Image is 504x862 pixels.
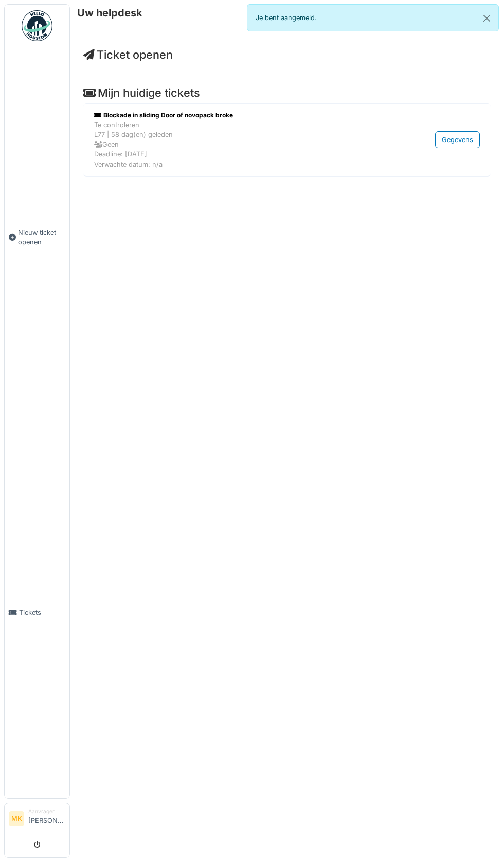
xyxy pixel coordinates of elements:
[475,5,498,32] button: Close
[94,111,391,120] div: Blockade in sliding Door of novopack broke
[18,227,65,247] span: Nieuw ticket openen
[435,131,480,148] div: Gegevens
[77,7,142,19] h6: Uw helpdesk
[5,428,69,799] a: Tickets
[28,807,65,830] li: [PERSON_NAME]
[92,108,482,172] a: Blockade in sliding Door of novopack broke Te controlerenL77 | 58 dag(en) geleden GeenDeadline: [...
[19,608,65,618] span: Tickets
[22,10,52,41] img: Badge_color-CXgf-gQk.svg
[9,807,65,832] a: MK Aanvrager[PERSON_NAME]
[247,4,499,31] div: Je bent aangemeld.
[94,120,391,169] div: Te controleren L77 | 58 dag(en) geleden Geen Deadline: [DATE] Verwachte datum: n/a
[9,811,24,826] li: MK
[28,807,65,815] div: Aanvrager
[5,47,69,428] a: Nieuw ticket openen
[83,86,491,99] h4: Mijn huidige tickets
[83,48,173,61] a: Ticket openen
